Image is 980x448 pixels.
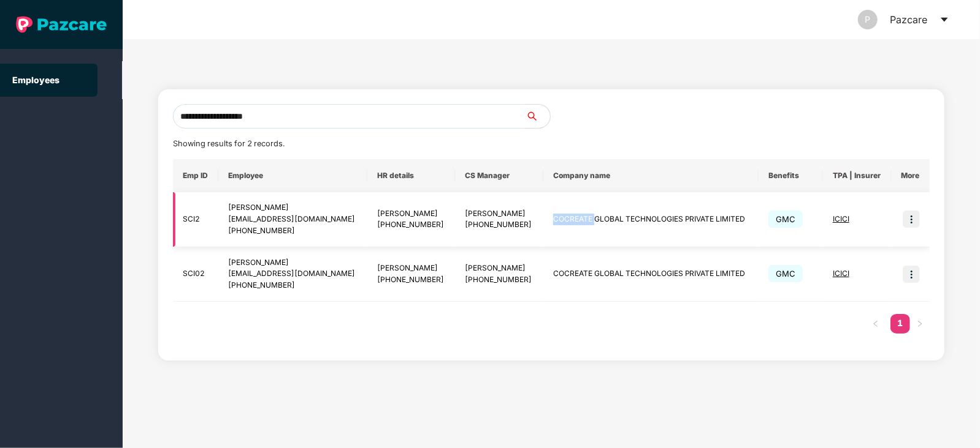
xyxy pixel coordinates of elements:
[455,159,543,192] th: CS Manager
[903,266,920,283] img: icon
[823,159,892,192] th: TPA | Insurer
[228,214,358,225] div: [EMAIL_ADDRESS][DOMAIN_NAME]
[173,247,218,302] td: SCI02
[866,314,886,334] button: left
[377,274,445,286] div: [PHONE_NUMBER]
[759,159,823,192] th: Benefits
[872,320,879,327] span: left
[228,268,358,280] div: [EMAIL_ADDRESS][DOMAIN_NAME]
[543,159,759,192] th: Company name
[12,75,59,85] a: Employees
[890,314,910,334] li: 1
[903,211,920,228] img: icon
[866,314,886,334] li: Previous Page
[892,159,930,192] th: More
[543,192,759,247] td: COCREATE GLOBAL TECHNOLOGIES PRIVATE LIMITED
[377,219,445,231] div: [PHONE_NUMBER]
[228,202,358,214] div: [PERSON_NAME]
[228,225,358,237] div: [PHONE_NUMBER]
[367,159,455,192] th: HR details
[228,280,358,291] div: [PHONE_NUMBER]
[910,314,930,334] li: Next Page
[465,263,533,274] div: [PERSON_NAME]
[768,265,803,282] span: GMC
[916,320,924,327] span: right
[377,208,445,220] div: [PERSON_NAME]
[525,104,551,129] button: search
[465,274,533,286] div: [PHONE_NUMBER]
[228,257,358,269] div: [PERSON_NAME]
[543,247,759,302] td: COCREATE GLOBAL TECHNOLOGIES PRIVATE LIMITED
[465,219,533,231] div: [PHONE_NUMBER]
[910,314,930,334] button: right
[890,314,910,332] a: 1
[940,15,949,24] span: caret-down
[865,10,871,29] span: P
[833,214,849,223] span: ICICI
[833,269,849,278] span: ICICI
[465,208,533,220] div: [PERSON_NAME]
[173,192,218,247] td: SCI2
[173,139,285,148] span: Showing results for 2 records.
[768,211,803,228] span: GMC
[218,159,367,192] th: Employee
[377,263,445,274] div: [PERSON_NAME]
[525,111,550,121] span: search
[173,159,218,192] th: Emp ID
